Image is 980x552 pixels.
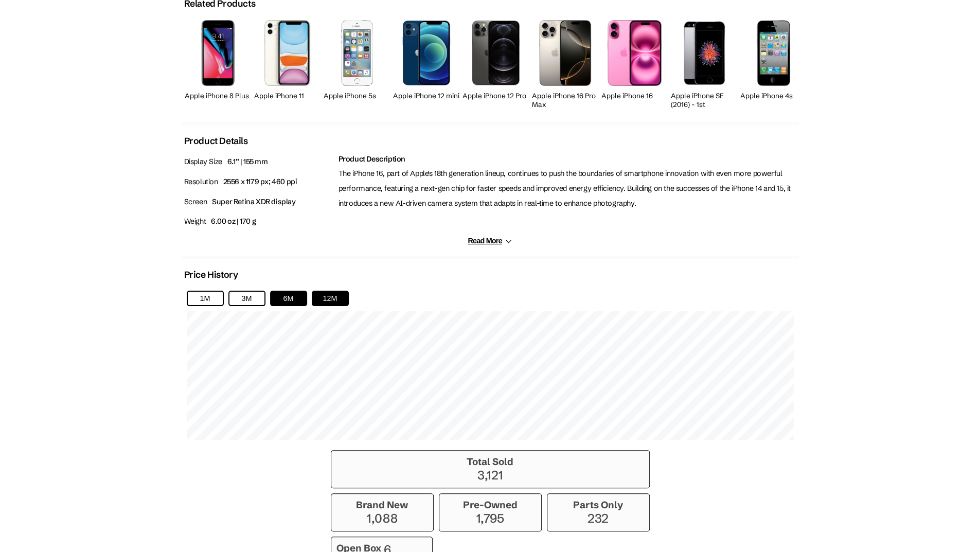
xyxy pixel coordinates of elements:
[539,20,591,85] img: iPhone 16 Pro Max
[341,20,372,85] img: iPhone 5s
[184,194,333,209] p: Screen
[608,20,661,85] img: iPhone 16
[393,92,460,100] h2: Apple iPhone 12 mini
[223,177,297,186] span: 2556 x 1179 px; 460 ppi
[402,20,450,85] img: iPhone 12 mini
[336,499,428,511] h3: Brand New
[184,214,333,229] p: Weight
[601,92,668,100] h2: Apple iPhone 16
[185,92,252,100] h2: Apple iPhone 8 Plus
[184,269,238,280] h2: Price History
[184,174,333,189] p: Resolution
[254,14,321,112] a: iPhone 11 Apple iPhone 11
[338,154,796,164] h2: Product Description
[553,511,644,526] p: 232
[211,217,256,226] span: 6.00 oz | 170 g
[228,291,265,306] button: 3M
[553,499,644,511] h3: Parts Only
[444,499,536,511] h3: Pre-Owned
[740,92,807,100] h2: Apple iPhone 4s
[324,92,390,100] h2: Apple iPhone 5s
[338,166,796,210] p: The iPhone 16, part of Apple's 18th generation lineup, continues to push the boundaries of smartp...
[462,14,529,112] a: iPhone 12 Pro Apple iPhone 12 Pro
[270,291,307,306] button: 6M
[187,291,224,306] button: 1M
[185,14,252,112] a: iPhone 8 Plus Apple iPhone 8 Plus
[472,20,519,85] img: iPhone 12 Pro
[601,14,668,112] a: iPhone 16 Apple iPhone 16
[682,20,726,85] img: iPhone SE 1st Gen
[312,291,349,306] button: 12M
[336,456,644,468] h3: Total Sold
[468,237,512,245] button: Read More
[324,14,390,112] a: iPhone 5s Apple iPhone 5s
[671,14,738,112] a: iPhone SE 1st Gen Apple iPhone SE (2016) - 1st Generation
[444,511,536,526] p: 1,795
[671,92,738,118] h2: Apple iPhone SE (2016) - 1st Generation
[201,20,235,85] img: iPhone 8 Plus
[740,14,807,112] a: iPhone 4s Apple iPhone 4s
[227,157,268,166] span: 6.1” | 155 mm
[184,154,333,169] p: Display Size
[532,14,599,112] a: iPhone 16 Pro Max Apple iPhone 16 Pro Max
[393,14,460,112] a: iPhone 12 mini Apple iPhone 12 mini
[184,135,248,147] h2: Product Details
[212,197,295,206] span: Super Retina XDR display
[462,92,529,100] h2: Apple iPhone 12 Pro
[741,20,807,86] img: iPhone 4s
[336,511,428,526] p: 1,088
[254,92,321,100] h2: Apple iPhone 11
[336,468,644,483] p: 3,121
[264,20,310,86] img: iPhone 11
[532,92,599,109] h2: Apple iPhone 16 Pro Max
